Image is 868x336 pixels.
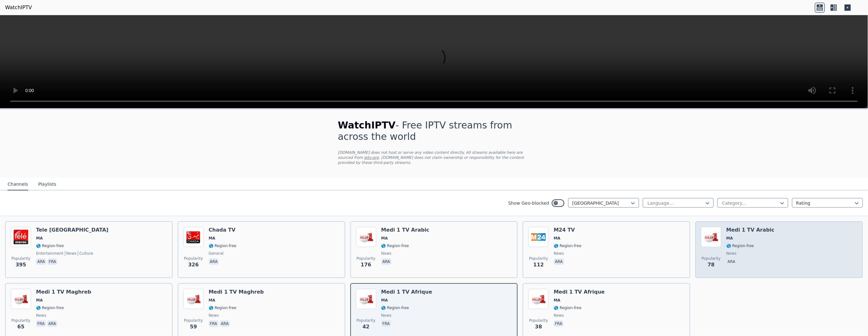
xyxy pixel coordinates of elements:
[381,313,391,318] span: news
[726,243,754,248] span: 🌎 Region-free
[36,313,46,318] span: news
[11,227,31,247] img: Tele Maroc
[554,313,564,318] span: news
[38,178,56,190] button: Playlists
[708,261,715,269] span: 78
[184,318,203,323] span: Popularity
[554,243,582,248] span: 🌎 Region-free
[381,289,432,295] h6: Medi 1 TV Afrique
[554,236,560,241] span: MA
[47,320,57,327] p: ara
[183,227,204,247] img: Chada TV
[701,227,721,247] img: Medi 1 TV Arabic
[36,236,43,241] span: MA
[554,298,560,303] span: MA
[183,289,204,309] img: Medi 1 TV Maghreb
[338,120,530,142] h1: - Free IPTV streams from across the world
[381,243,409,248] span: 🌎 Region-free
[209,313,219,318] span: news
[726,251,736,256] span: news
[36,320,46,327] p: fra
[554,251,564,256] span: news
[381,305,409,310] span: 🌎 Region-free
[381,227,429,233] h6: Medi 1 TV Arabic
[529,318,548,323] span: Popularity
[184,256,203,261] span: Popularity
[11,289,31,309] img: Medi 1 TV Maghreb
[554,227,582,233] h6: M24 TV
[554,289,605,295] h6: Medi 1 TV Afrique
[209,298,215,303] span: MA
[381,320,391,327] p: fra
[36,251,64,256] span: entertainment
[554,305,582,310] span: 🌎 Region-free
[209,320,219,327] p: fra
[36,289,91,295] h6: Medi 1 TV Maghreb
[17,323,24,331] span: 65
[36,298,43,303] span: MA
[8,178,28,190] button: Channels
[533,261,544,269] span: 112
[381,298,388,303] span: MA
[65,251,77,256] span: news
[535,323,542,331] span: 38
[528,289,549,309] img: Medi 1 TV Afrique
[338,150,530,165] p: [DOMAIN_NAME] does not host or serve any video content directly. All streams available here are s...
[356,289,376,309] img: Medi 1 TV Afrique
[15,261,26,269] span: 395
[11,318,30,323] span: Popularity
[5,4,32,11] a: WatchIPTV
[338,120,396,131] span: WatchIPTV
[356,227,376,247] img: Medi 1 TV Arabic
[36,258,46,265] p: ara
[381,251,391,256] span: news
[209,243,237,248] span: 🌎 Region-free
[357,318,376,323] span: Popularity
[36,305,64,310] span: 🌎 Region-free
[209,227,237,233] h6: Chada TV
[209,236,215,241] span: MA
[11,256,30,261] span: Popularity
[362,323,369,331] span: 42
[508,200,549,206] label: Show Geo-blocked
[209,258,219,265] p: ara
[190,323,197,331] span: 59
[726,258,736,265] p: ara
[361,261,371,269] span: 176
[209,305,237,310] span: 🌎 Region-free
[36,227,108,233] h6: Tele [GEOGRAPHIC_DATA]
[36,243,64,248] span: 🌎 Region-free
[188,261,199,269] span: 326
[381,258,391,265] p: ara
[220,320,230,327] p: ara
[381,236,388,241] span: MA
[528,227,549,247] img: M24 TV
[554,320,563,327] p: fra
[78,251,93,256] span: culture
[726,236,733,241] span: MA
[364,155,379,160] a: iptv-org
[554,258,564,265] p: ara
[702,256,721,261] span: Popularity
[529,256,548,261] span: Popularity
[726,227,774,233] h6: Medi 1 TV Arabic
[209,251,224,256] span: general
[357,256,376,261] span: Popularity
[209,289,264,295] h6: Medi 1 TV Maghreb
[47,258,57,265] p: fra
